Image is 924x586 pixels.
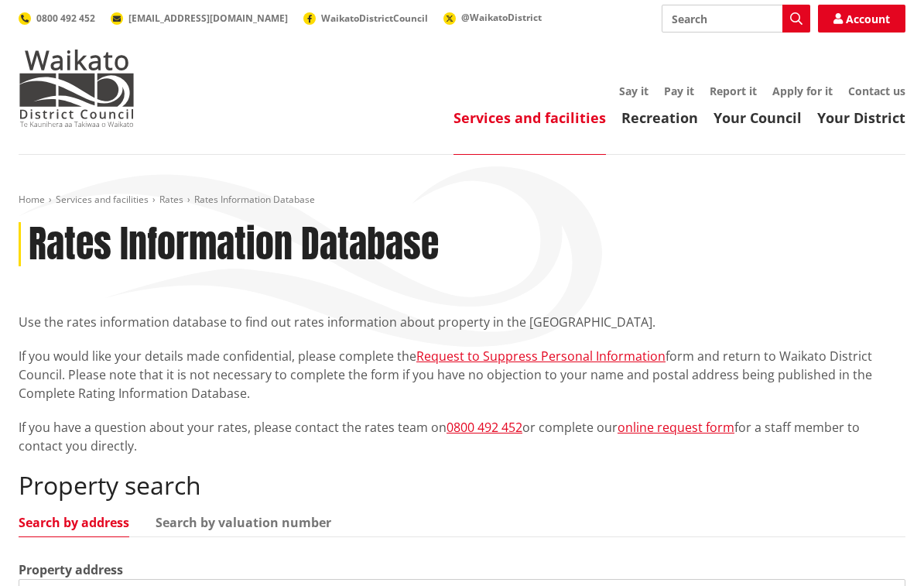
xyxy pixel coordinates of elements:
span: Rates Information Database [194,193,315,206]
a: 0800 492 452 [19,12,95,25]
p: Use the rates information database to find out rates information about property in the [GEOGRAPHI... [19,313,905,331]
nav: breadcrumb [19,194,905,207]
a: Apply for it [772,84,833,98]
label: Property address [19,560,123,579]
p: If you would like your details made confidential, please complete the form and return to Waikato ... [19,347,905,403]
a: Report it [710,84,757,98]
a: [EMAIL_ADDRESS][DOMAIN_NAME] [111,12,288,25]
span: @WaikatoDistrict [461,11,542,24]
a: Account [818,5,905,33]
a: Request to Suppress Personal Information [416,348,666,365]
span: WaikatoDistrictCouncil [321,12,428,25]
a: Pay it [664,84,694,98]
a: Rates [159,193,183,206]
h2: Property search [19,471,905,500]
a: Services and facilities [56,193,149,206]
a: @WaikatoDistrict [443,11,542,24]
span: 0800 492 452 [36,12,95,25]
a: Your Council [714,108,802,127]
a: Contact us [848,84,905,98]
a: 0800 492 452 [447,419,522,436]
input: Search input [662,5,810,33]
a: Your District [817,108,905,127]
a: WaikatoDistrictCouncil [303,12,428,25]
p: If you have a question about your rates, please contact the rates team on or complete our for a s... [19,418,905,455]
a: Recreation [621,108,698,127]
a: Home [19,193,45,206]
a: Say it [619,84,649,98]
img: Waikato District Council - Te Kaunihera aa Takiwaa o Waikato [19,50,135,127]
span: [EMAIL_ADDRESS][DOMAIN_NAME] [128,12,288,25]
h1: Rates Information Database [29,222,439,267]
a: Search by valuation number [156,516,331,529]
a: online request form [618,419,734,436]
a: Search by address [19,516,129,529]
a: Services and facilities [453,108,606,127]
